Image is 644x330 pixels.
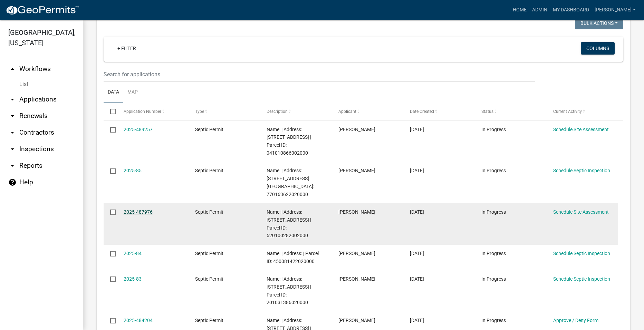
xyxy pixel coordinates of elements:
datatable-header-cell: Applicant [332,103,403,120]
button: Bulk Actions [575,17,623,29]
span: Travis Bud Witt [338,276,375,282]
datatable-header-cell: Application Number [117,103,188,120]
span: Application Number [124,109,161,114]
i: arrow_drop_down [8,112,17,120]
span: Name: | Address: | Parcel ID: 450081422020000 [267,251,319,264]
span: Name: | Address: 2899 120TH ST | Parcel ID: 041010866002000 [267,127,311,156]
span: Septic Permit [195,209,223,215]
span: 09/26/2025 [410,318,424,323]
span: Septic Permit [195,127,223,132]
a: Admin [529,3,550,17]
span: In Progress [481,318,506,323]
span: Name: | Address: 1285 US HWY 169 | Parcel ID: 201031386020000 [267,276,311,305]
datatable-header-cell: Date Created [403,103,475,120]
a: Data [104,81,123,104]
span: Kyle Kuhns [338,168,375,173]
i: help [8,178,17,186]
span: 09/29/2025 [410,276,424,282]
span: Septic Permit [195,318,223,323]
i: arrow_drop_down [8,145,17,153]
a: Schedule Site Assessment [553,209,609,215]
a: 2025-487976 [124,209,153,215]
a: Approve / Deny Form [553,318,598,323]
a: 2025-84 [124,251,142,256]
span: Travis Bud Witt [338,251,375,256]
i: arrow_drop_up [8,65,17,73]
i: arrow_drop_down [8,95,17,104]
span: Status [481,109,493,114]
span: In Progress [481,251,506,256]
span: 09/30/2025 [410,251,424,256]
span: Septic Permit [195,168,223,173]
span: Septic Permit [195,251,223,256]
datatable-header-cell: Current Activity [547,103,618,120]
span: Description [267,109,288,114]
span: Septic Permit [195,276,223,282]
span: Date Created [410,109,434,114]
button: Columns [581,42,615,55]
datatable-header-cell: Select [104,103,117,120]
span: Applicant [338,109,356,114]
a: Schedule Septic Inspection [553,168,610,173]
a: Home [510,3,529,17]
a: 2025-85 [124,168,142,173]
span: Name: | Address: 3396 330TH ST | Parcel ID: 770163622020000 [267,168,314,197]
span: 10/07/2025 [410,127,424,132]
span: Current Activity [553,109,582,114]
span: Tray W Thomas [338,318,375,323]
a: Map [123,81,142,104]
span: Dusty Jordan [338,209,375,215]
datatable-header-cell: Description [260,103,331,120]
span: Travis Dietz [338,127,375,132]
i: arrow_drop_down [8,162,17,170]
span: Name: | Address: 2271 RUSTIC AVE | Parcel ID: 520100282002000 [267,209,311,238]
span: In Progress [481,168,506,173]
span: Type [195,109,204,114]
span: In Progress [481,276,506,282]
input: Search for applications [104,67,535,81]
span: In Progress [481,209,506,215]
a: My Dashboard [550,3,592,17]
a: Schedule Septic Inspection [553,251,610,256]
a: Schedule Site Assessment [553,127,609,132]
i: arrow_drop_down [8,128,17,137]
a: Schedule Septic Inspection [553,276,610,282]
a: [PERSON_NAME] [592,3,638,17]
a: 2025-484204 [124,318,153,323]
a: 2025-489257 [124,127,153,132]
a: 2025-83 [124,276,142,282]
span: 10/06/2025 [410,168,424,173]
a: + Filter [112,42,142,55]
span: In Progress [481,127,506,132]
datatable-header-cell: Status [475,103,546,120]
datatable-header-cell: Type [189,103,260,120]
span: 10/04/2025 [410,209,424,215]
